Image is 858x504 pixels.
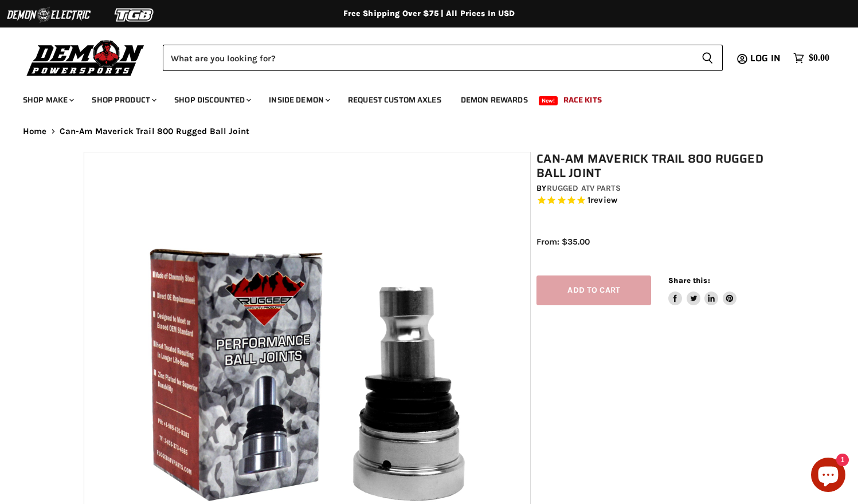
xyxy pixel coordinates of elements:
[452,88,536,112] a: Demon Rewards
[536,195,780,207] span: Rated 5.0 out of 5 stars 1 reviews
[668,275,736,306] aside: Share this:
[536,152,780,180] h1: Can-Am Maverick Trail 800 Rugged Ball Joint
[539,96,558,105] span: New!
[587,195,617,206] span: 1 reviews
[745,53,788,64] a: Log in
[555,88,610,112] a: Race Kits
[23,37,148,78] img: Demon Powersports
[166,88,258,112] a: Shop Discounted
[339,88,450,112] a: Request Custom Axles
[547,183,621,193] a: Rugged ATV Parts
[6,4,92,26] img: Demon Electric Logo 2
[260,88,337,112] a: Inside Demon
[14,88,81,112] a: Shop Make
[92,4,178,26] img: TGB Logo 2
[14,84,826,112] ul: Main menu
[809,53,829,64] span: $0.00
[808,458,849,495] inbox-online-store-chat: Shopify online store chat
[23,127,47,136] a: Home
[788,50,835,66] a: $0.00
[536,237,590,247] span: From: $35.00
[83,88,163,112] a: Shop Product
[60,127,249,136] span: Can-Am Maverick Trail 800 Rugged Ball Joint
[590,195,617,206] span: review
[668,276,710,285] span: Share this:
[750,51,781,65] span: Log in
[536,182,780,195] div: by
[163,45,723,71] form: Product
[163,45,692,71] input: Search
[692,45,723,71] button: Search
